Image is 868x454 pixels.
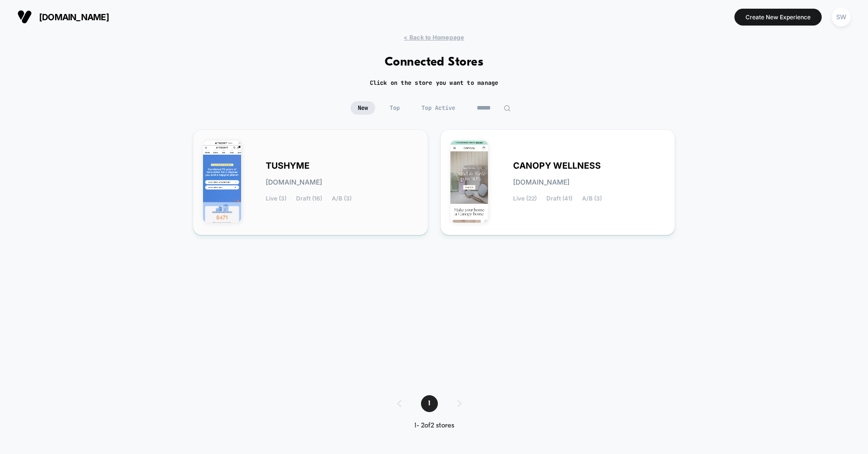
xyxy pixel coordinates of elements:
[266,162,310,169] span: TUSHYME
[39,12,109,22] span: [DOMAIN_NAME]
[404,34,464,41] span: < Back to Homepage
[14,9,112,25] button: [DOMAIN_NAME]
[503,105,511,112] img: edit
[266,195,286,202] span: Live (3)
[382,101,407,115] span: Top
[414,101,462,115] span: Top Active
[513,195,537,202] span: Live (22)
[266,179,322,186] span: [DOMAIN_NAME]
[829,7,854,27] button: SW
[832,8,851,27] div: SW
[351,101,375,115] span: New
[332,195,352,202] span: A/B (3)
[513,162,601,169] span: CANOPY WELLNESS
[582,195,602,202] span: A/B (3)
[296,195,322,202] span: Draft (16)
[513,179,570,186] span: [DOMAIN_NAME]
[421,395,438,412] span: 1
[388,422,481,430] div: 1 - 2 of 2 stores
[546,195,572,202] span: Draft (41)
[450,141,488,223] img: CANOPY_WELLNESS
[385,55,484,69] h1: Connected Stores
[17,10,32,24] img: Visually logo
[370,79,499,87] h2: Click on the store you want to manage
[734,9,822,26] button: Create New Experience
[203,141,241,223] img: TUSHYME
